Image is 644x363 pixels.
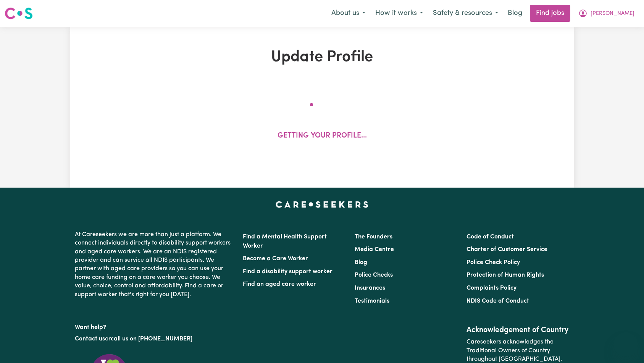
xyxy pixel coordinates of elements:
[355,246,394,253] a: Media Centre
[243,269,332,275] a: Find a disability support worker
[111,336,192,342] a: call us on [PHONE_NUMBER]
[355,259,367,266] a: Blog
[75,332,234,346] p: or
[355,285,385,291] a: Insurances
[466,298,529,304] a: NDIS Code of Conduct
[5,5,33,22] a: Careseekers logo
[428,5,503,21] button: Safety & resources
[613,332,638,357] iframe: Button to launch messaging window
[75,227,234,302] p: At Careseekers we are more than just a platform. We connect individuals directly to disability su...
[466,285,516,291] a: Complaints Policy
[5,6,33,20] img: Careseekers logo
[573,5,639,21] button: My Account
[466,234,514,240] a: Code of Conduct
[243,281,316,287] a: Find an aged care worker
[591,10,634,18] span: [PERSON_NAME]
[530,5,570,22] a: Find jobs
[370,5,428,21] button: How it works
[503,5,527,22] a: Blog
[243,256,308,262] a: Become a Care Worker
[75,336,105,342] a: Contact us
[466,246,547,253] a: Charter of Customer Service
[355,272,393,278] a: Police Checks
[355,298,389,304] a: Testimonials
[355,234,392,240] a: The Founders
[159,48,486,66] h1: Update Profile
[278,131,367,142] p: Getting your profile...
[326,5,370,21] button: About us
[276,201,368,207] a: Careseekers home page
[466,272,544,278] a: Protection of Human Rights
[75,320,234,332] p: Want help?
[243,234,327,249] a: Find a Mental Health Support Worker
[466,326,569,335] h2: Acknowledgement of Country
[466,259,520,266] a: Police Check Policy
